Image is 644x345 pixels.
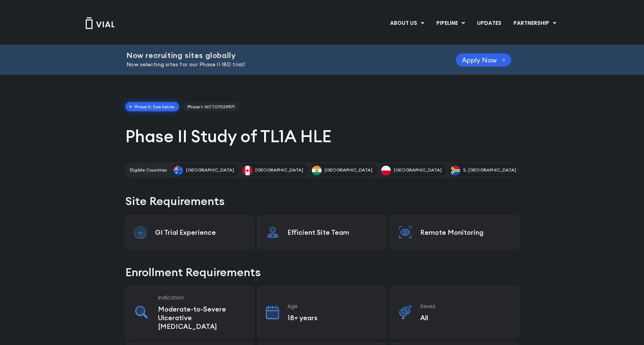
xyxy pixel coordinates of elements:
p: Now selecting sites for our Phase II IBD trial! [126,61,437,69]
span: S. [GEOGRAPHIC_DATA] [463,167,516,173]
h3: Age [287,303,378,310]
h2: Enrollment Requirements [125,264,519,280]
h2: Now recruiting sites globally [126,51,437,59]
a: Apply Now [456,53,511,67]
a: PIPELINEMenu Toggle [430,17,471,30]
img: India [312,166,322,175]
p: Moderate-to-Severe Ulcerative [MEDICAL_DATA] [158,305,246,331]
p: Remote Monitoring [420,228,511,237]
h2: Site Requirements [125,193,519,209]
h1: Phase II Study of TL1A HLE [125,125,519,147]
a: PARTNERSHIPMenu Toggle [507,17,562,30]
span: [GEOGRAPHIC_DATA] [186,167,234,173]
img: Australia [173,166,183,175]
span: [GEOGRAPHIC_DATA] [394,167,442,173]
h3: Indication [158,294,246,301]
img: Poland [381,166,391,175]
span: [GEOGRAPHIC_DATA] [255,167,303,173]
a: ABOUT USMenu Toggle [384,17,430,30]
h3: Sexes [420,303,511,310]
img: S. Africa [450,166,460,175]
p: All [420,313,511,322]
a: Phase I: NCT07029971 [183,102,239,112]
span: [GEOGRAPHIC_DATA] [325,167,372,173]
p: Efficient Site Team [287,228,378,237]
span: Phase II: See below [125,102,179,112]
img: Canada [243,166,252,175]
a: UPDATES [471,17,507,30]
p: 18+ years [287,313,378,322]
img: Vial Logo [85,17,115,29]
h2: Eligible Countries [130,167,167,173]
p: GI Trial Experience [155,228,246,237]
span: Apply Now [462,57,497,63]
